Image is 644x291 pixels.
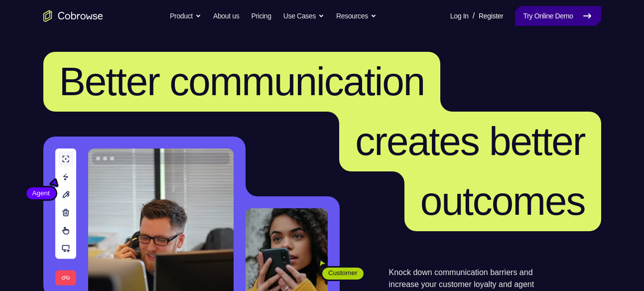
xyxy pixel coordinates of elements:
a: About us [213,6,239,26]
a: Go to the home page [43,10,103,22]
a: Try Online Demo [515,6,601,26]
span: / [473,10,475,22]
span: creates better [355,119,585,163]
a: Pricing [251,6,271,26]
a: Log In [450,6,469,26]
button: Product [170,6,201,26]
a: Register [479,6,503,26]
span: Better communication [59,59,425,104]
button: Resources [336,6,377,26]
span: outcomes [420,179,585,223]
button: Use Cases [283,6,324,26]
